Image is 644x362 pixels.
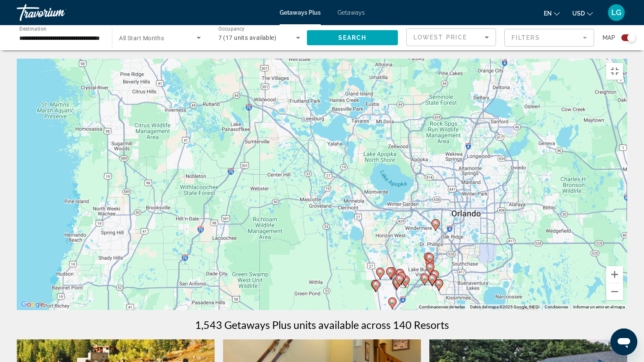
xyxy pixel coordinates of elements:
[17,2,101,23] a: Travorium
[218,34,277,41] span: 7 (17 units available)
[419,304,465,310] button: Combinaciones de teclas
[338,9,365,16] a: Getaways
[606,266,623,283] button: Acercar
[545,305,568,309] a: Condiciones (se abre en una nueva pestaña)
[195,318,449,331] h1: 1,543 Getaways Plus units available across 140 Resorts
[611,8,621,17] span: LG
[470,305,540,309] span: Datos del mapa ©2025 Google, INEGI
[218,26,245,32] span: Occupancy
[544,7,560,19] button: Change language
[280,9,321,16] a: Getaways Plus
[606,283,623,300] button: Alejar
[413,34,467,41] span: Lowest Price
[19,299,47,310] img: Google
[307,30,398,45] button: Search
[602,32,615,44] span: Map
[119,35,164,41] span: All Start Months
[573,305,625,309] a: Informar un error en el mapa
[572,7,593,19] button: Change currency
[504,28,594,47] button: Filter
[610,328,637,355] iframe: Botón para iniciar la ventana de mensajería
[338,34,367,41] span: Search
[606,63,623,80] button: Activar o desactivar la vista de pantalla completa
[605,4,627,21] button: User Menu
[413,32,489,42] mat-select: Sort by
[19,299,47,310] a: Abrir esta área en Google Maps (se abre en una ventana nueva)
[544,10,552,17] span: en
[19,26,47,31] span: Destination
[572,10,585,17] span: USD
